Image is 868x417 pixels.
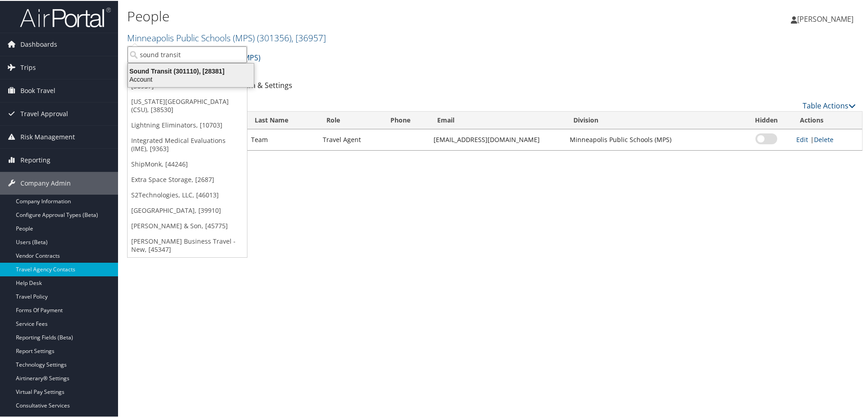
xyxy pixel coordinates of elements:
th: Phone [382,111,429,128]
span: ( 301356 ) [257,31,291,43]
td: Minneapolis Public Schools (MPS) [565,128,740,149]
a: S2Technologies, LLC, [46013] [128,186,247,202]
a: [GEOGRAPHIC_DATA], [39910] [128,202,247,217]
input: Search Accounts [128,45,247,62]
th: Last Name [247,111,318,128]
td: Team [247,128,318,149]
span: Dashboards [20,32,57,55]
a: [PERSON_NAME] & Son, [45775] [128,217,247,233]
a: Lightning Eliminators, [10703] [128,117,247,132]
a: Integrated Medical Evaluations (IME), [9363] [128,132,247,156]
span: Reporting [20,148,50,171]
span: [PERSON_NAME] [797,13,853,23]
a: Team & Settings [237,79,292,89]
a: ShipMonk, [44246] [128,156,247,171]
span: Travel Approval [20,102,68,124]
a: Extra Space Storage, [2687] [128,171,247,186]
th: Role [318,111,382,128]
a: Minneapolis Public Schools (MPS) [127,31,326,43]
a: [PERSON_NAME] [791,5,863,32]
span: Company Admin [20,171,71,194]
td: | [792,128,862,149]
a: [PERSON_NAME] Business Travel - New, [45347] [128,233,247,256]
a: Delete [814,134,833,143]
th: Email [429,111,565,128]
th: Hidden [740,111,792,128]
span: Trips [20,55,36,78]
a: [US_STATE][GEOGRAPHIC_DATA] (CSU), [38530] [128,93,247,117]
span: Risk Management [20,125,75,147]
h1: People [127,6,617,25]
span: , [ 36957 ] [291,31,326,43]
div: Sound Transit (301110), [28381] [123,66,259,74]
td: [EMAIL_ADDRESS][DOMAIN_NAME] [429,128,565,149]
a: Edit [796,134,808,143]
span: Book Travel [20,78,55,101]
th: Division [565,111,740,128]
td: Travel Agent [318,128,382,149]
th: Actions [792,111,862,128]
a: Table Actions [803,100,856,110]
div: Account [123,74,259,83]
img: airportal-logo.png [20,6,111,27]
